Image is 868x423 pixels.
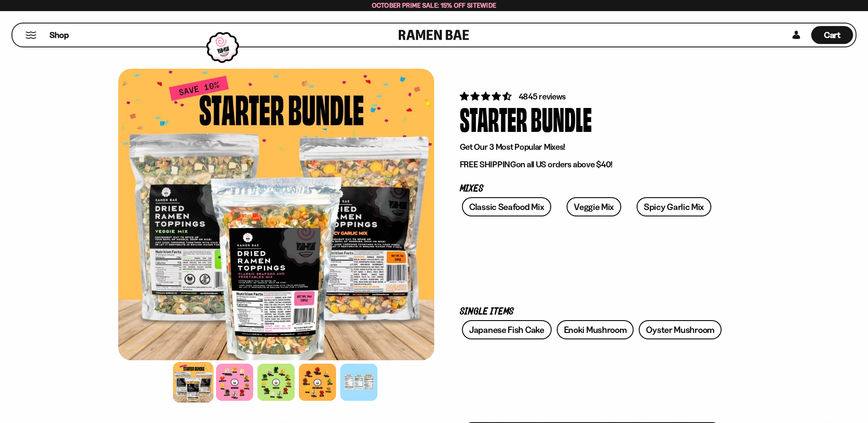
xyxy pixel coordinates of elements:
button: Mobile Menu Trigger [25,32,37,39]
a: Shop [50,26,69,44]
a: Oyster Mushroom [639,320,722,339]
span: 4.71 stars [460,91,513,102]
strong: FREE SHIPPING [460,159,516,169]
div: Bundle [531,102,592,134]
a: Spicy Garlic Mix [637,197,711,216]
div: Starter [460,102,527,134]
a: Veggie Mix [567,197,621,216]
p: Mixes [460,185,725,193]
a: Enoki Mushroom [557,320,634,339]
a: Japanese Fish Cake [462,320,552,339]
span: Shop [50,29,69,41]
p: on all US orders above $40! [460,159,725,170]
span: 4845 reviews [519,91,566,102]
p: Get Our 3 Most Popular Mixes! [460,142,725,152]
div: Cart [811,23,853,47]
span: Cart [824,30,841,40]
p: Single Items [460,308,725,316]
a: Classic Seafood Mix [462,197,551,216]
span: October Prime Sale: 15% off Sitewide [372,1,497,9]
